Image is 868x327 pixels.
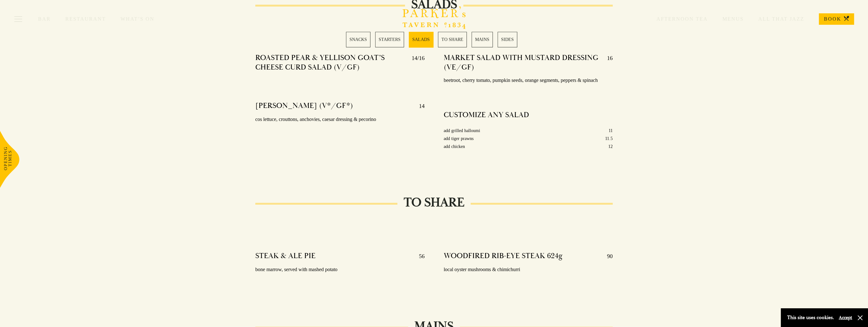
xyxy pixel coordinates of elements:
[839,315,852,321] button: Accept
[857,315,863,321] button: Close and accept
[444,265,613,274] p: local oyster mushrooms & chimichurri
[255,265,424,274] p: bone marrow, served with mashed potato
[444,135,473,143] p: add tiger prawns
[375,32,404,47] a: 2 / 6
[397,195,471,210] h2: TO SHARE
[413,251,425,261] p: 56
[255,101,353,111] h4: [PERSON_NAME] (V*/GF*)
[255,251,316,261] h4: STEAK & ALE PIE
[608,143,613,150] p: 12
[413,101,425,111] p: 14
[472,32,493,47] a: 5 / 6
[605,135,613,143] p: 11.5
[444,110,529,120] h4: CUSTOMIZE ANY SALAD
[609,127,613,135] p: 11
[444,143,465,150] p: add chicken
[438,32,467,47] a: 4 / 6
[498,32,517,47] a: 6 / 6
[255,115,424,124] p: cos lettuce, crouttons, anchovies, caesar dressing & pecorino
[409,32,433,47] a: 3 / 6
[444,76,613,85] p: beetroot, cherry tomato, pumpkin seeds, orange segments, peppers & spinach
[346,32,370,47] a: 1 / 6
[787,313,834,322] p: This site uses cookies.
[444,251,563,261] h4: WOODFIRED RIB-EYE STEAK 624g
[601,251,613,261] p: 90
[444,127,480,135] p: add grilled halloumi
